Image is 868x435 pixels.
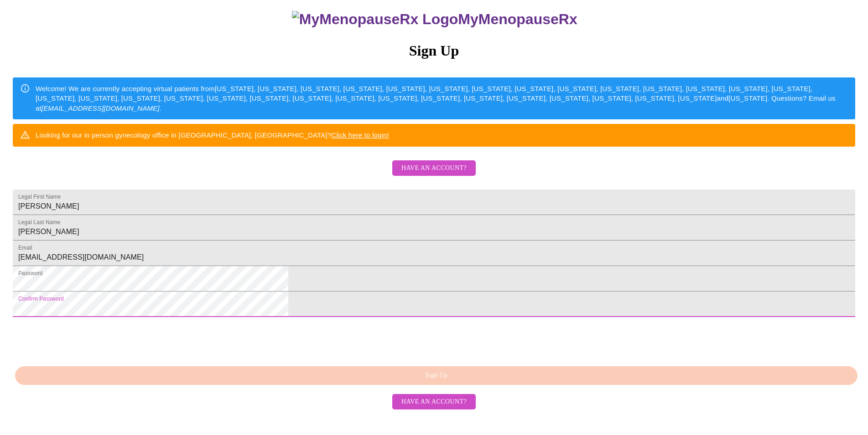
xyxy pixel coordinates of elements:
[13,42,855,59] h3: Sign Up
[292,11,458,28] img: MyMenopauseRx Logo
[401,396,467,408] span: Have an account?
[401,163,467,174] span: Have an account?
[392,394,476,410] button: Have an account?
[42,104,160,112] em: [EMAIL_ADDRESS][DOMAIN_NAME]
[392,160,476,176] button: Have an account?
[390,397,478,405] a: Have an account?
[331,131,389,139] a: Click here to login!
[36,80,848,117] div: Welcome! We are currently accepting virtual patients from [US_STATE], [US_STATE], [US_STATE], [US...
[36,127,389,143] div: Looking for our in person gynecology office in [GEOGRAPHIC_DATA], [GEOGRAPHIC_DATA]?
[13,322,151,357] iframe: reCAPTCHA
[14,11,856,28] h3: MyMenopauseRx
[390,170,478,178] a: Have an account?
